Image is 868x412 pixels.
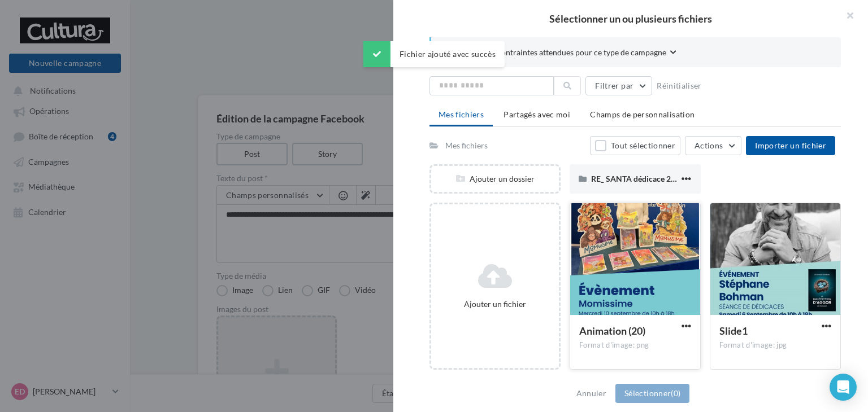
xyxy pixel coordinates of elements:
div: Ajouter un fichier [436,299,554,310]
div: Format d'image: png [579,340,691,350]
span: Consulter les contraintes attendues pour ce type de campagne [449,47,666,58]
button: Actions [685,136,741,155]
button: Importer un fichier [746,136,835,155]
div: Fichier ajouté avec succès [363,41,505,67]
span: RE_ SANTA dédicace 29 Juin Cultura St Priest [591,174,752,183]
button: Sélectionner(0) [615,384,689,403]
div: Mes fichiers [445,140,488,151]
h2: Sélectionner un ou plusieurs fichiers [411,14,850,24]
span: Animation (20) [579,325,645,337]
span: Importer un fichier [755,141,826,150]
div: Open Intercom Messenger [830,374,857,401]
span: Champs de personnalisation [590,109,695,119]
button: Filtrer par [585,76,652,95]
span: (0) [671,388,680,398]
div: Ajouter un dossier [431,173,559,185]
span: Actions [695,141,723,150]
span: Mes fichiers [439,109,484,119]
span: Partagés avec moi [504,109,570,119]
button: Tout sélectionner [590,136,680,155]
button: Annuler [572,387,611,400]
button: Réinitialiser [652,79,706,93]
button: Consulter les contraintes attendues pour ce type de campagne [449,46,676,60]
div: Format d'image: jpg [719,340,831,350]
span: Slide1 [719,325,748,337]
